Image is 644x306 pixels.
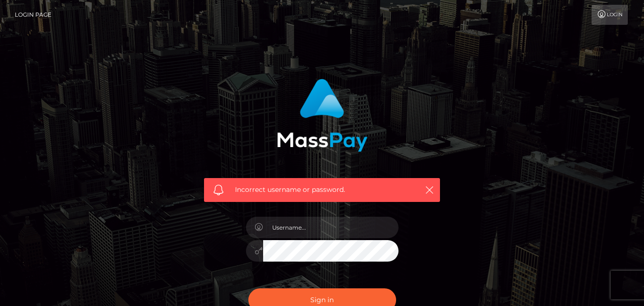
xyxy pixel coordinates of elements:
[235,185,409,195] span: Incorrect username or password.
[263,217,399,238] input: Username...
[592,5,628,25] a: Login
[277,79,368,152] img: MassPay Login
[15,5,51,25] a: Login Page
